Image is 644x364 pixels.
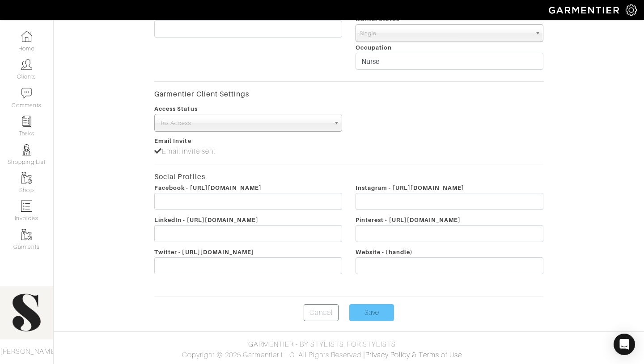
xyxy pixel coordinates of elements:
[356,249,413,255] span: Website - (handle)
[356,44,392,51] span: Occupation
[365,351,462,359] a: Privacy Policy & Terms of Use
[182,351,363,359] span: Copyright © 2025 Garmentier LLC. All Rights Reserved.
[21,31,32,42] img: dashboard-icon-dbcd8f5a0b271acd01030246c82b418ddd0df26cd7fceb0bd07c9910d44c42f6.png
[544,2,626,18] img: garmentier-logo-header-white-b43fb05a5012e4ada735d5af1a66efaba907eab6374d6393d1fbf88cb4ef424d.png
[21,88,32,99] img: comment-icon-a0a6a9ef722e966f86d9cbdc48e553b5cf19dbc54f86b18d962a5391bc8f6eb6.png
[21,172,32,184] img: garments-icon-b7da505a4dc4fd61783c78ac3ca0ef83fa9d6f193b1c9dc38574b1d14d53ca28.png
[154,105,198,112] span: Access Status
[148,135,349,157] div: Email invite sent
[21,229,32,240] img: garments-icon-b7da505a4dc4fd61783c78ac3ca0ef83fa9d6f193b1c9dc38574b1d14d53ca28.png
[21,116,32,127] img: reminder-icon-8004d30b9f0a5d33ae49ab947aed9ed385cf756f9e5892f1edd6e32f2345188e.png
[360,25,531,42] span: Single
[626,4,637,16] img: gear-icon-white-bd11855cb880d31180b6d7d6211b90ccbf57a29d726f0c71d8c61bd08dd39cc2.png
[154,90,249,98] strong: Garmentier Client Settings
[356,184,465,191] span: Instagram - [URL][DOMAIN_NAME]
[21,144,32,155] img: stylists-icon-eb353228a002819b7ec25b43dbf5f0378dd9e0616d9560372ff212230b889e62.png
[154,249,254,255] span: Twitter - [URL][DOMAIN_NAME]
[154,184,262,191] span: Facebook - [URL][DOMAIN_NAME]
[304,304,339,321] a: Cancel
[614,334,635,355] div: Open Intercom Messenger
[21,59,32,70] img: clients-icon-6bae9207a08558b7cb47a8932f037763ab4055f8c8b6bfacd5dc20c3e0201464.png
[356,217,461,223] span: Pinterest - [URL][DOMAIN_NAME]
[349,304,394,321] input: Save
[154,138,191,144] span: Email Invite
[158,114,330,132] span: Has Access
[154,172,205,181] strong: Social Profiles
[154,217,258,223] span: LinkedIn - [URL][DOMAIN_NAME]
[21,201,32,212] img: orders-icon-0abe47150d42831381b5fb84f609e132dff9fe21cb692f30cb5eec754e2cba89.png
